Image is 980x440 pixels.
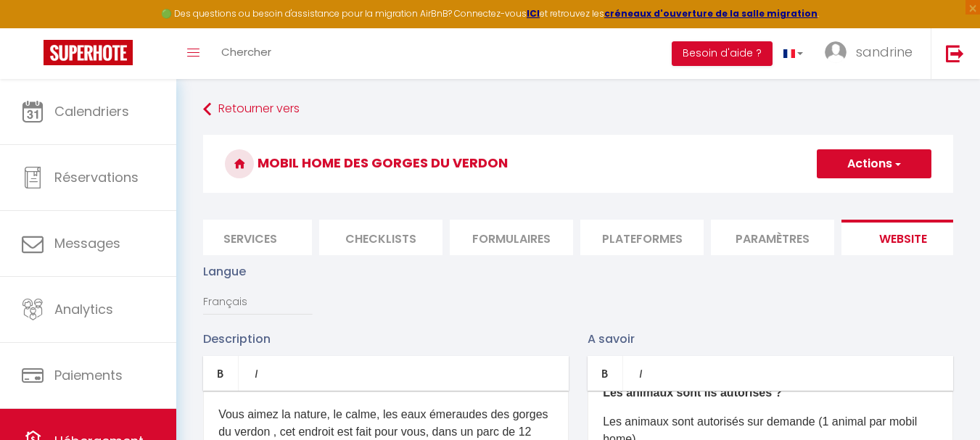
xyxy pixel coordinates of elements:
[817,149,931,178] button: Actions
[841,220,965,255] li: website
[825,41,847,63] img: ...
[239,356,273,391] a: Italic
[603,386,782,399] b: Les animaux sont ils autorisés ?
[623,356,658,391] a: Italic
[527,7,540,20] a: ICI
[54,168,139,186] span: Réservations
[54,234,120,252] span: Messages
[54,102,129,120] span: Calendriers
[203,330,569,348] p: Description
[946,44,964,62] img: logout
[450,220,573,255] li: Formulaires
[44,40,133,65] img: Super Booking
[54,366,123,384] span: Paiements
[203,96,953,123] a: Retourner vers
[12,6,55,49] button: Ouvrir le widget de chat LiveChat
[588,330,953,348] p: A savoir
[210,28,282,79] a: Chercher
[203,135,953,193] h3: Mobil home des gorges du verdon
[319,220,442,255] li: Checklists
[604,7,818,20] a: créneaux d'ouverture de la salle migration
[189,220,312,255] li: Services
[221,44,271,59] span: Chercher
[856,43,913,61] span: sandrine
[54,300,113,318] span: Analytics
[814,28,931,79] a: ... sandrine
[203,356,239,391] a: Bold
[203,262,246,281] label: Langue
[588,356,623,391] a: Bold
[580,220,704,255] li: Plateformes
[711,220,834,255] li: Paramètres
[672,41,773,66] button: Besoin d'aide ?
